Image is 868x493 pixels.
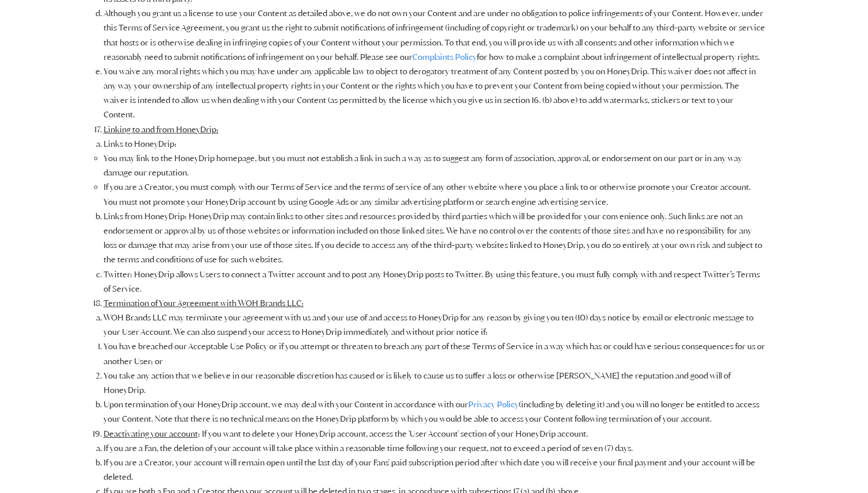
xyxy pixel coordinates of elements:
[104,441,765,456] li: If you are a Fan, the deletion of your account will take place within a reasonable time following...
[104,298,304,308] u: Termination of Your Agreement with WOH Brands LLC:
[412,52,477,62] a: Complaints Policy
[104,398,765,426] li: Upon termination of your HoneyDrip account, we may deal with your Content in accordance with our ...
[104,137,765,209] li: Links to HoneyDrip:
[104,311,765,398] li: WOH Brands LLC may terminate your agreement with us and your use of and access to HoneyDrip for a...
[104,369,765,398] li: You take any action that we believe in our reasonable discretion has caused or is likely to cause...
[104,209,765,267] li: Links from HoneyDrip: HoneyDrip may contain links to other sites and resources provided by third ...
[104,180,765,209] li: If you are a Creator, you must comply with our Terms of Service and the terms of service of any o...
[104,339,765,368] li: You have breached our Acceptable Use Policy or if you attempt or threaten to breach any part of t...
[104,64,765,123] li: You waive any moral rights which you may have under any applicable law to object to derogatory tr...
[104,124,219,135] u: Linking to and from HoneyDrip:
[104,456,765,484] li: If you are a Creator, your account will remain open until the last day of your Fans' paid subscri...
[104,6,765,64] li: Although you grant us a license to use your Content as detailed above, we do not own your Content...
[104,429,198,439] u: Deactivating your account
[104,151,765,180] li: You may link to the HoneyDrip homepage, but you must not establish a link in such a way as to sug...
[104,267,765,296] li: Twitter: HoneyDrip allows Users to connect a Twitter account and to post any HoneyDrip posts to T...
[468,399,519,410] a: Privacy Policy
